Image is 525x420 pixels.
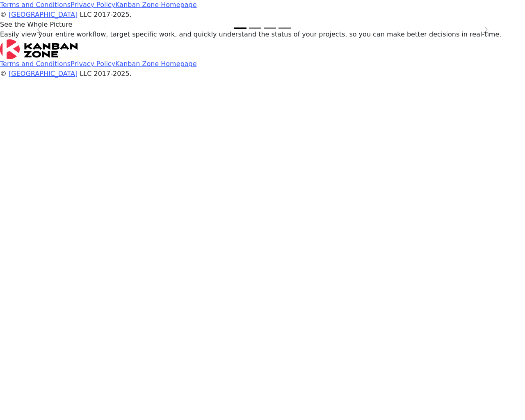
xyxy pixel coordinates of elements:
[278,23,291,33] button: Slide 4
[71,60,115,68] a: Privacy Policy
[115,1,196,9] a: Kanban Zone Homepage
[264,23,276,33] button: Slide 3
[234,23,247,33] button: Slide 1
[9,70,78,78] a: [GEOGRAPHIC_DATA]
[9,11,78,18] a: [GEOGRAPHIC_DATA]
[115,60,196,68] a: Kanban Zone Homepage
[71,1,115,9] a: Privacy Policy
[249,23,261,33] button: Slide 2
